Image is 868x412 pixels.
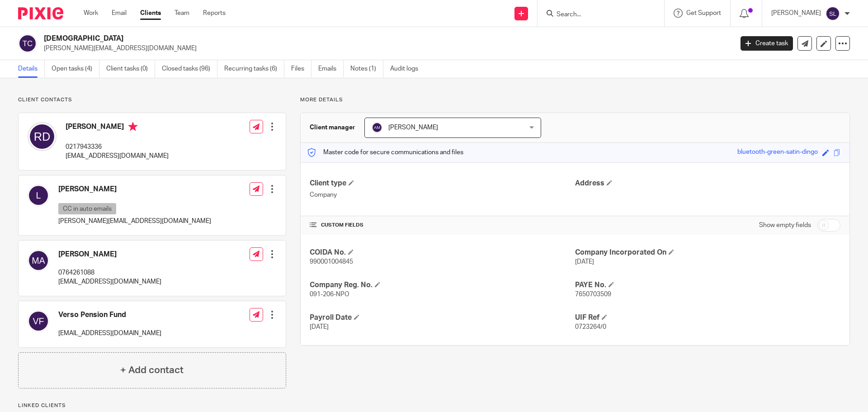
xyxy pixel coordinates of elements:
[390,60,425,78] a: Audit logs
[140,9,161,18] a: Clients
[318,60,344,78] a: Emails
[18,34,37,53] img: svg%3E
[388,124,438,131] span: [PERSON_NAME]
[575,179,840,188] h4: Address
[28,185,49,206] img: svg%3E
[575,324,606,330] span: 0723264/0
[307,148,463,157] p: Master code for secure communications and files
[112,9,127,18] a: Email
[310,291,349,298] span: 091-206-NPO
[18,7,63,19] img: Pixie
[224,60,284,78] a: Recurring tasks (6)
[106,60,155,78] a: Client tasks (0)
[175,9,189,18] a: Team
[372,122,382,133] img: svg%3E
[66,152,169,161] p: [EMAIL_ADDRESS][DOMAIN_NAME]
[575,259,594,265] span: [DATE]
[120,363,184,377] h4: + Add contact
[58,203,116,214] p: CC in auto emails
[128,122,137,131] i: Primary
[350,60,383,78] a: Notes (1)
[58,250,161,259] h4: [PERSON_NAME]
[310,179,575,188] h4: Client type
[44,44,727,53] p: [PERSON_NAME][EMAIL_ADDRESS][DOMAIN_NAME]
[58,329,161,338] p: [EMAIL_ADDRESS][DOMAIN_NAME]
[310,248,575,257] h4: COIDA No.
[84,9,98,18] a: Work
[310,222,575,229] h4: CUSTOM FIELDS
[58,277,161,286] p: [EMAIL_ADDRESS][DOMAIN_NAME]
[162,60,217,78] a: Closed tasks (96)
[291,60,311,78] a: Files
[18,402,286,409] p: Linked clients
[575,291,611,298] span: 7650703509
[58,310,161,320] h4: Verso Pension Fund
[310,259,353,265] span: 990001004845
[300,96,850,104] p: More details
[310,324,329,330] span: [DATE]
[66,142,169,152] p: 0217943336
[741,36,793,51] a: Create task
[310,280,575,290] h4: Company Reg. No.
[58,217,211,226] p: [PERSON_NAME][EMAIL_ADDRESS][DOMAIN_NAME]
[52,60,99,78] a: Open tasks (4)
[310,123,355,132] h3: Client manager
[58,268,161,277] p: 0764261088
[28,250,49,271] img: svg%3E
[28,122,57,151] img: svg%3E
[771,9,821,18] p: [PERSON_NAME]
[575,313,840,322] h4: UIF Ref
[44,34,590,43] h2: [DEMOGRAPHIC_DATA]
[826,6,840,21] img: svg%3E
[18,96,286,104] p: Client contacts
[18,60,45,78] a: Details
[575,280,840,290] h4: PAYE No.
[58,185,211,194] h4: [PERSON_NAME]
[556,11,637,19] input: Search
[66,122,169,133] h4: [PERSON_NAME]
[310,313,575,322] h4: Payroll Date
[759,221,811,230] label: Show empty fields
[203,9,226,18] a: Reports
[28,310,49,332] img: svg%3E
[310,190,575,199] p: Company
[737,147,818,158] div: bluetooth-green-satin-dingo
[575,248,840,257] h4: Company Incorporated On
[686,10,721,16] span: Get Support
